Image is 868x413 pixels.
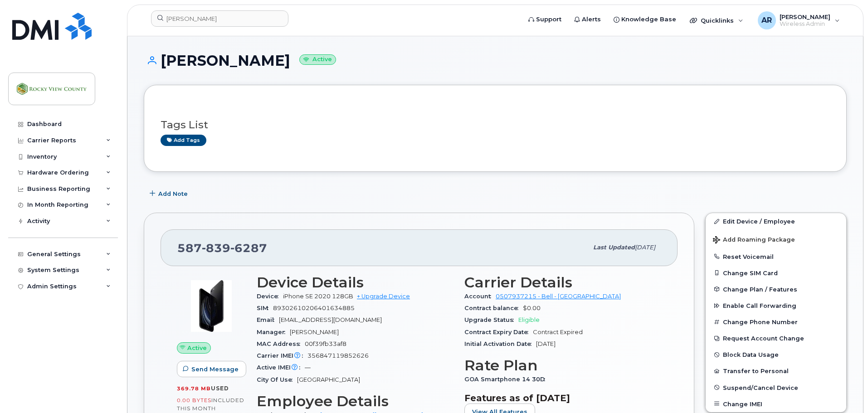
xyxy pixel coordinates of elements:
button: Suspend/Cancel Device [706,379,846,396]
span: Last updated [593,244,635,251]
button: Reset Voicemail [706,248,846,265]
button: Transfer to Personal [706,363,846,379]
span: 369.78 MB [177,385,211,392]
span: Device [257,293,283,300]
span: Add Roaming Package [713,236,795,245]
button: Request Account Change [706,330,846,346]
span: [PERSON_NAME] [290,329,339,335]
span: [EMAIL_ADDRESS][DOMAIN_NAME] [279,316,382,323]
h3: Rate Plan [464,357,661,374]
span: Contract Expired [533,329,583,335]
h3: Tags List [161,119,830,131]
button: Change SIM Card [706,265,846,281]
span: Account [464,293,496,300]
button: Change Plan / Features [706,281,846,297]
small: Active [299,54,336,65]
iframe: Messenger Launcher [829,374,861,406]
span: Manager [257,329,290,335]
span: included this month [177,397,244,412]
span: Active [187,344,207,352]
span: Initial Activation Date [464,340,536,347]
span: Upgrade Status [464,316,518,323]
span: used [211,385,229,392]
h1: [PERSON_NAME] [144,53,847,68]
span: [DATE] [536,340,556,347]
span: SIM [257,305,273,311]
h3: Features as of [DATE] [464,393,661,403]
button: Enable Call Forwarding [706,297,846,314]
a: 0507937215 - Bell - [GEOGRAPHIC_DATA] [496,293,621,300]
span: Change Plan / Features [723,286,797,292]
span: Eligible [518,316,540,323]
button: Block Data Usage [706,346,846,363]
button: Send Message [177,361,246,377]
span: 00f39fb33af8 [305,340,346,347]
span: — [305,364,311,371]
span: Carrier IMEI [257,352,307,359]
span: $0.00 [523,305,541,311]
span: 6287 [230,241,267,255]
h3: Device Details [257,274,454,291]
span: Contract Expiry Date [464,329,533,335]
span: Suspend/Cancel Device [723,384,798,391]
span: Contract balance [464,305,523,311]
span: 89302610206401634885 [273,305,355,311]
span: MAC Address [257,340,305,347]
span: 0.00 Bytes [177,397,211,403]
span: iPhone SE 2020 128GB [283,293,353,300]
img: image20231002-3703462-2fle3a.jpeg [184,279,239,333]
h3: Employee Details [257,393,454,409]
span: 839 [202,241,230,255]
span: Active IMEI [257,364,305,371]
span: Send Message [191,365,239,374]
button: Add Note [144,185,195,202]
a: + Upgrade Device [357,293,410,300]
span: Add Note [158,189,188,198]
a: Add tags [161,135,206,146]
span: Email [257,316,279,323]
span: 356847119852626 [307,352,369,359]
span: GOA Smartphone 14 30D [464,376,550,383]
span: City Of Use [257,376,297,383]
button: Add Roaming Package [706,230,846,248]
span: 587 [177,241,267,255]
span: [DATE] [635,244,655,251]
span: [GEOGRAPHIC_DATA] [297,376,360,383]
button: Change Phone Number [706,314,846,330]
button: Change IMEI [706,396,846,412]
h3: Carrier Details [464,274,661,291]
a: Edit Device / Employee [706,213,846,229]
span: Enable Call Forwarding [723,302,796,309]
